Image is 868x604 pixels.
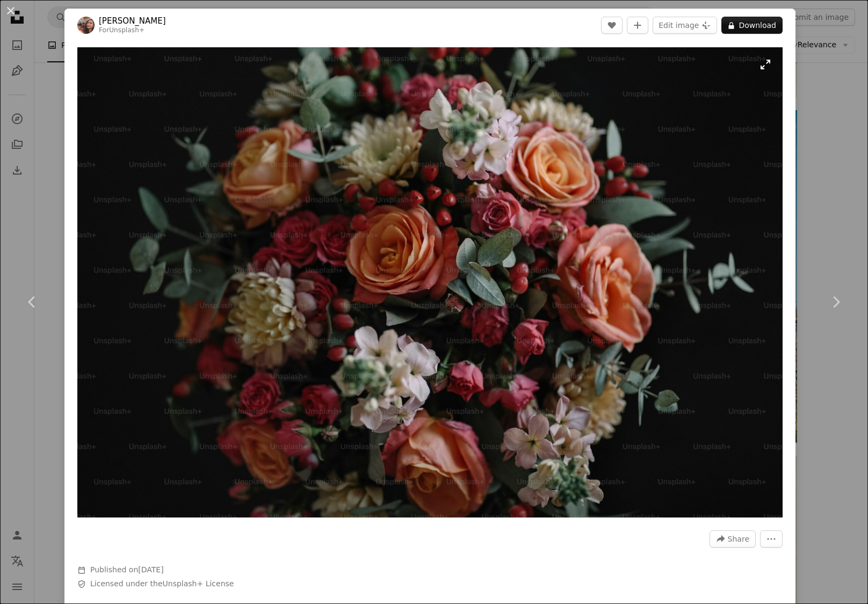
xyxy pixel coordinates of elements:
[99,26,166,35] div: For
[804,250,868,354] a: Next
[77,47,783,517] img: a bunch of flowers that are on a table
[627,17,648,34] button: Add to Collection
[601,17,623,34] button: Like
[163,579,234,588] a: Unsplash+ License
[653,17,717,34] button: Edit image
[99,16,166,26] a: [PERSON_NAME]
[90,565,164,574] span: Published on
[760,530,783,548] button: More Actions
[710,530,756,548] button: Share this image
[721,17,783,34] button: Download
[77,47,783,517] button: Zoom in on this image
[77,17,95,34] img: Go to Lala Azizli's profile
[109,26,144,34] a: Unsplash+
[728,531,749,547] span: Share
[90,579,234,589] span: Licensed under the
[138,565,163,574] time: February 22, 2023 at 5:42:59 AM CST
